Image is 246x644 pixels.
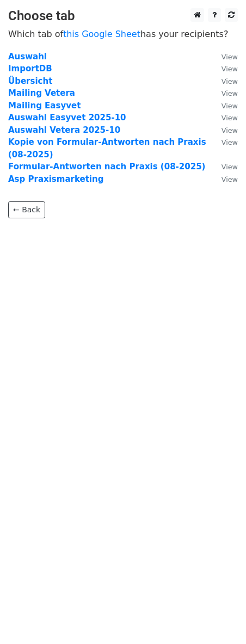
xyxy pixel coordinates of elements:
a: this Google Sheet [63,29,140,39]
small: View [222,138,238,146]
a: View [211,125,238,135]
a: View [211,88,238,98]
small: View [222,175,238,183]
a: Kopie von Formular-Antworten nach Praxis (08-2025) [8,137,206,160]
a: Auswahl Easyvet 2025-10 [8,113,126,122]
p: Which tab of has your recipients? [8,28,238,40]
a: View [211,113,238,122]
a: Asp Praxismarketing [8,174,103,184]
small: View [222,77,238,85]
a: View [211,137,238,147]
a: Mailing Easyvet [8,101,81,111]
a: ImportDB [8,64,52,73]
a: View [211,162,238,171]
a: View [211,52,238,62]
a: Auswahl Vetera 2025-10 [8,125,120,135]
a: ← Back [8,201,45,218]
a: Auswahl [8,52,47,62]
a: View [211,174,238,184]
a: View [211,101,238,111]
a: Übersicht [8,76,52,86]
small: View [222,126,238,134]
small: View [222,89,238,97]
small: View [222,65,238,73]
a: Mailing Vetera [8,88,75,98]
h3: Choose tab [8,8,238,24]
small: View [222,53,238,61]
a: Formular-Antworten nach Praxis (08-2025) [8,162,205,171]
a: View [211,64,238,73]
small: View [222,102,238,110]
a: View [211,76,238,86]
small: View [222,163,238,171]
small: View [222,114,238,122]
